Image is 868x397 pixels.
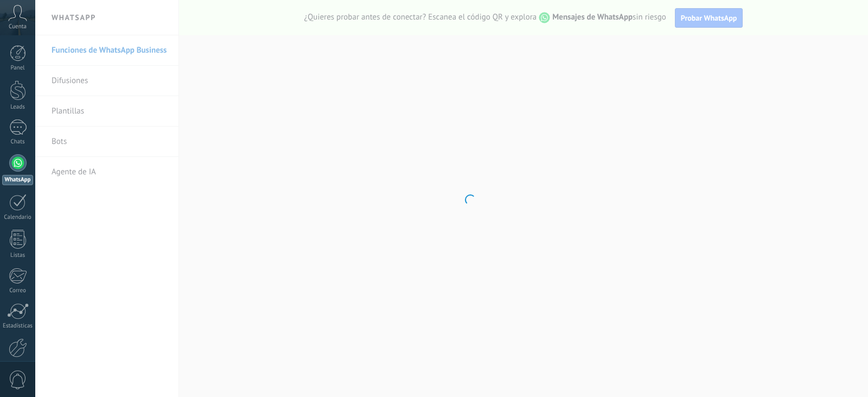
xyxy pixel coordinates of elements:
[2,138,34,146] div: Chats
[2,175,33,185] div: WhatsApp
[2,214,34,221] div: Calendario
[2,323,34,330] div: Estadísticas
[2,104,34,111] div: Leads
[2,361,34,368] div: Ajustes
[2,65,34,72] div: Panel
[2,287,34,294] div: Correo
[2,252,34,259] div: Listas
[9,23,27,30] span: Cuenta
